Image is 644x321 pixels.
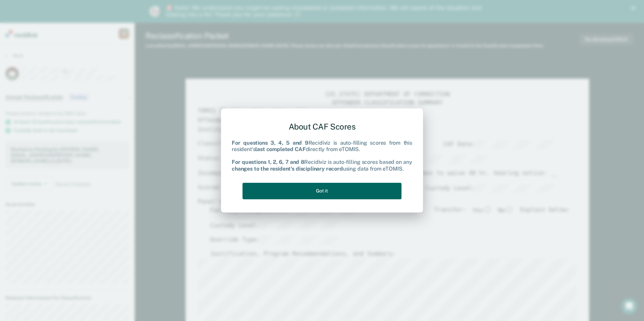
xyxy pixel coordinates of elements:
img: Profile image for Kim [150,6,160,17]
b: changes to the resident's disciplinary record [232,166,343,172]
b: For questions 1, 2, 6, 7 and 8 [232,159,304,166]
button: Got it [243,183,401,199]
div: Close [631,6,638,10]
b: last completed CAF [255,146,305,152]
b: For questions 3, 4, 5 and 9 [232,140,309,146]
div: About CAF Scores [232,116,412,137]
div: Recidiviz is auto-filling scores from this resident's directly from eTOMIS. Recidiviz is auto-fil... [232,140,412,172]
div: 🚨 Hello! We understand you might be seeing mislabeled or outdated information. We are aware of th... [166,5,484,18]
